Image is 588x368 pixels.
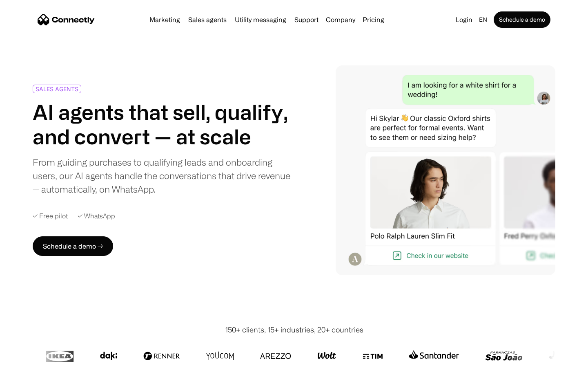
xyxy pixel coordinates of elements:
[36,86,78,92] div: SALES AGENTS
[232,16,290,23] a: Utility messaging
[16,354,49,365] ul: Language list
[8,353,49,365] aside: Language selected: English
[185,16,230,23] a: Sales agents
[33,100,291,149] h1: AI agents that sell, qualify, and convert — at scale
[33,212,68,220] div: ✓ Free pilot
[33,155,291,196] div: From guiding purchases to qualifying leads and onboarding users, our AI agents handle the convers...
[78,212,115,220] div: ✓ WhatsApp
[359,16,388,23] a: Pricing
[326,14,355,25] div: Company
[146,16,183,23] a: Marketing
[479,14,487,25] div: en
[494,11,550,28] a: Schedule a demo
[33,236,113,256] a: Schedule a demo →
[452,14,476,25] a: Login
[225,324,363,335] div: 150+ clients, 15+ industries, 20+ countries
[291,16,322,23] a: Support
